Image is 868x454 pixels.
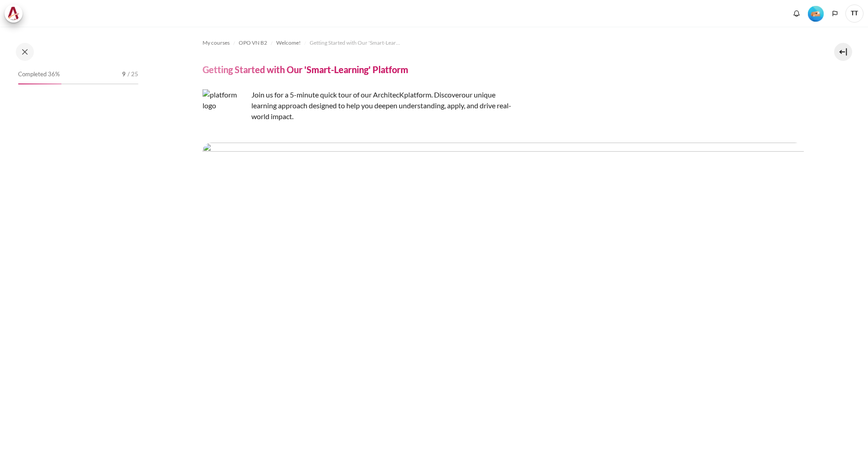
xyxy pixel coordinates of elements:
span: Welcome! [276,39,301,47]
div: Level #2 [808,5,824,22]
img: Level #2 [808,6,824,22]
span: OPO VN B2 [239,39,267,47]
a: My courses [203,37,230,48]
p: Join us for a 5-minute quick tour of our ArchitecK platform. Discover [203,89,519,122]
div: Show notification window with no new notifications [790,7,803,20]
a: Architeck Architeck [5,5,27,23]
button: Languages [828,7,842,20]
a: User menu [845,5,863,23]
a: Welcome! [276,37,301,48]
nav: Navigation bar [203,36,804,50]
span: . [251,90,511,120]
h4: Getting Started with Our 'Smart-Learning' Platform [203,64,408,75]
span: our unique learning approach designed to help you deepen understanding, apply, and drive real-wor... [251,90,511,120]
span: 9 [122,70,126,79]
img: Architeck [7,7,20,20]
div: 36% [18,83,61,84]
span: Completed 36% [18,70,60,79]
a: OPO VN B2 [239,37,267,48]
a: Level #2 [804,5,827,22]
span: TT [845,5,863,23]
span: My courses [203,39,230,47]
img: platform logo [203,89,248,134]
a: Getting Started with Our 'Smart-Learning' Platform [310,37,400,48]
span: / 25 [127,70,138,79]
span: Getting Started with Our 'Smart-Learning' Platform [310,39,400,47]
